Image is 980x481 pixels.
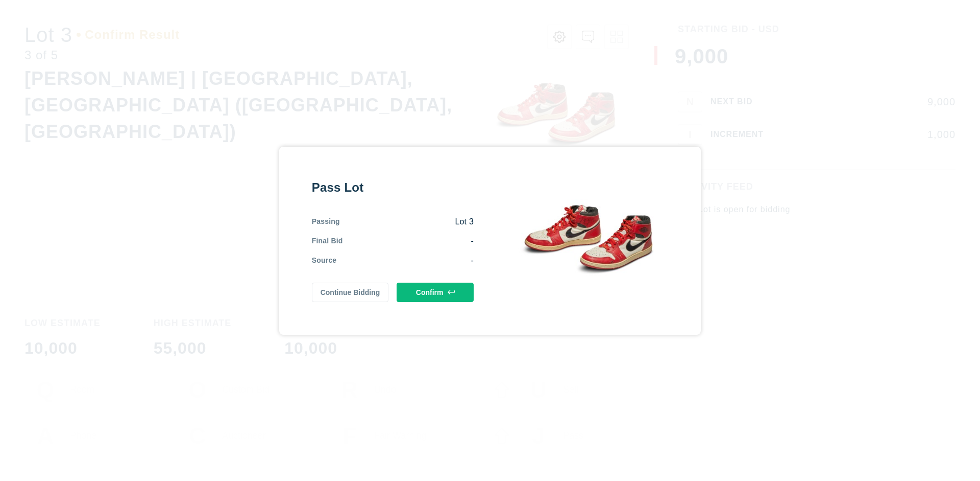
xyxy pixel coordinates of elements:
[312,283,389,302] button: Continue Bidding
[312,216,340,227] div: Passing
[397,283,474,302] button: Confirm
[312,179,474,196] div: Pass Lot
[312,236,343,247] div: Final Bid
[336,255,474,266] div: -
[312,255,337,266] div: Source
[340,216,474,227] div: Lot 3
[343,236,474,247] div: -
